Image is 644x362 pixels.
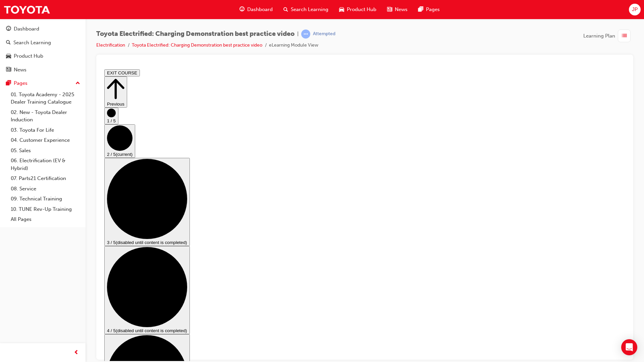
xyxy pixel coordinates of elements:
button: Learning Plan [583,29,633,42]
span: 2 / 5 [5,85,14,90]
span: learningRecordVerb_ATTEMPT-icon [301,29,310,39]
a: 09. Technical Training [8,194,83,204]
button: 4 / 5(disabled until content is completed) [3,179,88,267]
div: Search Learning [13,39,51,47]
div: Product Hub [14,52,43,60]
span: Toyota Electrified: Charging Demonstration best practice video [96,30,294,38]
a: 05. Sales [8,145,83,156]
button: Pages [3,77,83,89]
a: 07. Parts21 Certification [8,173,83,184]
div: Pages [14,79,28,87]
a: news-iconNews [382,3,413,16]
span: JP [632,6,638,13]
span: 3 / 5 [5,173,14,178]
span: Pages [426,6,440,13]
span: car-icon [6,53,11,59]
button: DashboardSearch LearningProduct HubNews [3,21,83,77]
span: up-icon [75,79,80,88]
button: 2 / 5(current) [3,58,34,91]
span: news-icon [387,5,392,14]
span: Search Learning [291,6,328,13]
a: Dashboard [3,23,83,35]
button: 1 / 5 [3,41,17,58]
a: 02. New - Toyota Dealer Induction [8,107,83,125]
span: guage-icon [6,26,11,32]
a: 01. Toyota Academy - 2025 Dealer Training Catalogue [8,89,83,107]
span: 1 / 5 [5,52,14,57]
span: prev-icon [74,349,79,357]
button: EXIT COURSE [3,3,38,10]
span: search-icon [6,40,11,46]
img: Trak [3,2,50,17]
button: Previous [3,10,25,41]
a: 10. TUNE Rev-Up Training [8,204,83,215]
a: Electrification [96,42,125,48]
span: Product Hub [347,6,376,13]
div: Dashboard [14,25,39,33]
span: search-icon [283,5,288,14]
span: News [395,6,408,13]
span: guage-icon [239,5,245,14]
span: pages-icon [6,80,11,86]
span: news-icon [6,67,11,73]
span: Learning Plan [583,32,615,40]
a: search-iconSearch Learning [278,3,334,16]
a: Toyota Electrified: Charging Demonstration best practice video [132,42,262,48]
li: eLearning Module View [269,42,318,49]
a: car-iconProduct Hub [334,3,382,16]
a: 03. Toyota For Life [8,125,83,135]
a: All Pages [8,214,83,225]
span: list-icon [622,32,627,40]
a: Search Learning [3,37,83,49]
a: Product Hub [3,50,83,62]
span: 4 / 5 [5,261,14,266]
button: JP [629,4,641,15]
a: guage-iconDashboard [234,3,278,16]
span: Previous [5,35,23,40]
a: 08. Service [8,184,83,194]
a: pages-iconPages [413,3,445,16]
div: Open Intercom Messenger [621,339,637,355]
span: | [297,30,299,38]
div: News [14,66,26,74]
button: 3 / 5(disabled until content is completed) [3,91,88,179]
span: car-icon [339,5,344,14]
div: Attempted [313,31,335,37]
a: 04. Customer Experience [8,135,83,145]
a: 06. Electrification (EV & Hybrid) [8,156,83,173]
span: Dashboard [247,6,273,13]
span: pages-icon [418,5,423,14]
a: News [3,64,83,76]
